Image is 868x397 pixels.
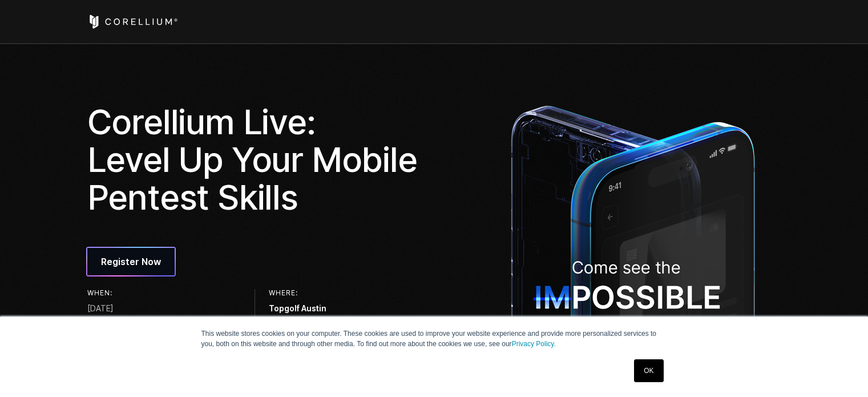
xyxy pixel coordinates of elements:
span: Topgolf Austin [269,302,395,314]
h6: When: [87,289,241,297]
span: Register Now [101,255,161,268]
a: Corellium Home [87,15,178,29]
a: Register Now [87,248,175,275]
h1: Corellium Live: Level Up Your Mobile Pentest Skills [87,103,426,216]
a: OK [634,359,663,382]
p: This website stores cookies on your computer. These cookies are used to improve your website expe... [201,328,667,349]
h6: Where: [269,289,395,297]
span: 2pm – 5pm workshop Happy Hour and Topgolf game to follow [87,314,241,338]
span: [DATE] [87,302,241,314]
span: 2700 [PERSON_NAME] Crossing [GEOGRAPHIC_DATA][US_STATE] [269,314,395,338]
a: Privacy Policy. [512,340,556,348]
